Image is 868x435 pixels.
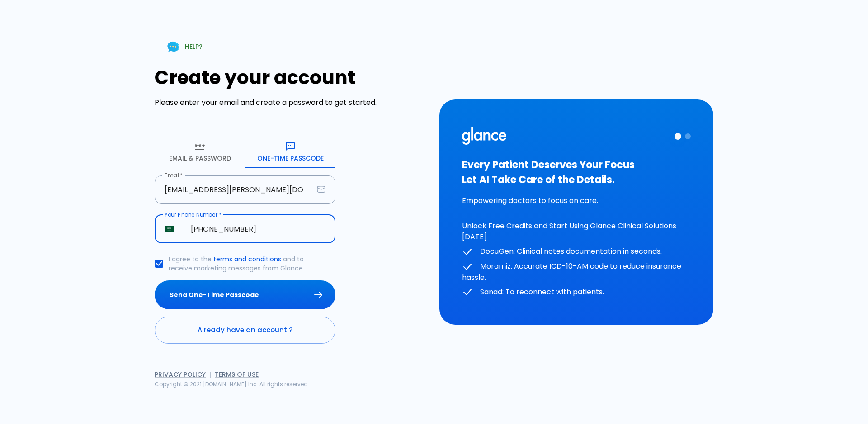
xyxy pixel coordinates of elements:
h1: Create your account [155,66,429,89]
a: HELP? [155,35,213,58]
p: Unlock Free Credits and Start Using Glance Clinical Solutions [DATE] [462,221,691,242]
p: Moramiz: Accurate ICD-10-AM code to reduce insurance hassle. [462,261,691,283]
a: Already have an account ? [155,317,335,344]
p: DocuGen: Clinical notes documentation in seconds. [462,246,691,257]
p: Sanad: To reconnect with patients. [462,287,691,298]
span: Copyright © 2021 [DOMAIN_NAME] Inc. All rights reserved. [155,380,309,388]
p: Please enter your email and create a password to get started. [155,97,429,108]
span: | [209,370,211,379]
button: Select country [161,221,177,237]
button: Send One-Time Passcode [155,280,335,310]
button: One-Time Passcode [245,136,335,168]
img: Chat Support [165,39,181,55]
a: Terms of Use [215,370,259,379]
img: unknown [165,226,174,232]
h3: Every Patient Deserves Your Focus Let AI Take Care of the Details. [462,157,691,187]
input: your.email@example.com [155,175,313,204]
button: Email & Password [155,136,245,168]
p: Empowering doctors to focus on care. [462,195,691,206]
a: terms and conditions [213,255,281,264]
p: I agree to the and to receive marketing messages from Glance. [169,255,328,273]
a: Privacy Policy [155,370,206,379]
